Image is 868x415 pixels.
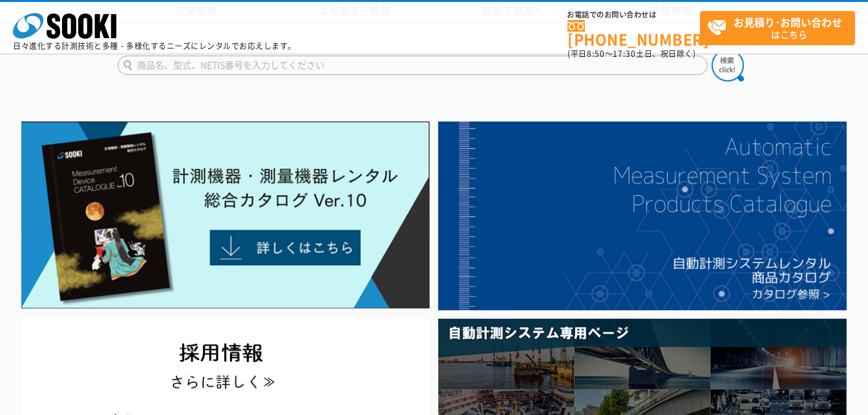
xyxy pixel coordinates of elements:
span: はこちら [707,12,854,44]
span: (平日 ～ 土日、祝日除く) [567,48,695,59]
img: 自動計測システムカタログ [438,122,847,310]
span: お電話でのお問い合わせは [567,11,700,19]
img: Catalog Ver10 [21,122,430,309]
span: 17:30 [613,48,636,59]
span: 8:50 [587,48,605,59]
a: [PHONE_NUMBER] [567,20,700,47]
a: お見積り･お問い合わせはこちら [700,11,855,45]
img: btn_search.png [712,49,744,81]
p: 日々進化する計測技術と多種・多様化するニーズにレンタルでお応えします。 [13,42,296,50]
strong: お見積り･お問い合わせ [734,14,842,30]
input: 商品名、型式、NETIS番号を入力してください [118,56,708,75]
